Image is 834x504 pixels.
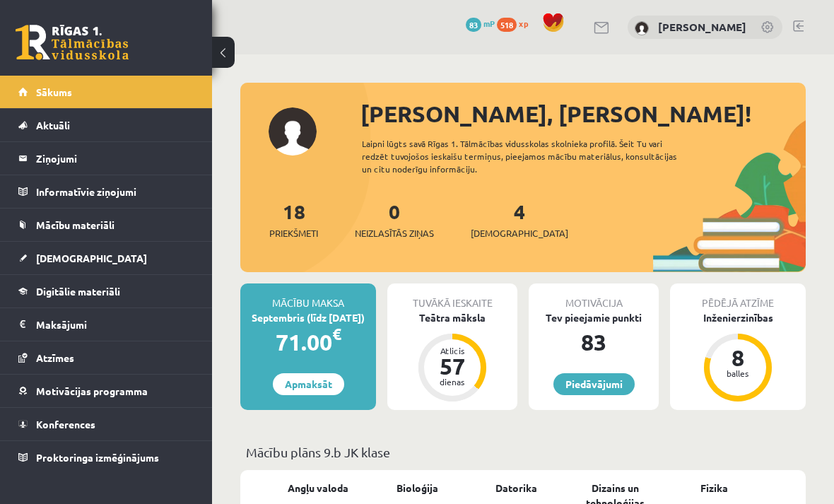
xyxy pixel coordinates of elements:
span: Neizlasītās ziņas [355,226,434,240]
a: Informatīvie ziņojumi [18,175,194,208]
a: 0Neizlasītās ziņas [355,199,434,240]
div: Laipni lūgts savā Rīgas 1. Tālmācības vidusskolas skolnieka profilā. Šeit Tu vari redzēt tuvojošo... [362,137,701,175]
div: dienas [431,377,474,386]
legend: Informatīvie ziņojumi [36,175,194,208]
a: Rīgas 1. Tālmācības vidusskola [16,25,129,60]
span: Atzīmes [36,351,74,364]
span: Aktuāli [36,119,70,131]
a: Digitālie materiāli [18,275,194,307]
a: Fizika [700,481,728,496]
span: xp [519,18,528,29]
span: Motivācijas programma [36,385,148,397]
span: Konferences [36,418,95,430]
a: Atzīmes [18,341,194,374]
a: Bioloģija [397,481,438,496]
a: 4[DEMOGRAPHIC_DATA] [471,199,568,240]
div: balles [717,369,759,377]
span: € [332,324,341,344]
a: Konferences [18,408,194,440]
span: Mācību materiāli [36,218,114,231]
a: 18Priekšmeti [269,199,318,240]
span: Digitālie materiāli [36,285,120,298]
a: Piedāvājumi [553,373,635,395]
span: Sākums [36,86,72,98]
div: Inženierzinības [670,310,806,325]
a: Proktoringa izmēģinājums [18,441,194,474]
span: 83 [466,18,481,32]
div: Tev pieejamie punkti [529,310,659,325]
span: [DEMOGRAPHIC_DATA] [36,252,147,264]
a: Datorika [495,481,537,496]
a: Inženierzinības 8 balles [670,310,806,404]
div: Atlicis [431,346,474,355]
div: [PERSON_NAME], [PERSON_NAME]! [360,97,806,131]
a: Mācību materiāli [18,209,194,241]
div: 83 [529,325,659,359]
legend: Maksājumi [36,308,194,341]
div: Septembris (līdz [DATE]) [240,310,376,325]
div: 8 [717,346,759,369]
span: mP [483,18,495,29]
a: Aktuāli [18,109,194,141]
div: Teātra māksla [387,310,517,325]
a: [DEMOGRAPHIC_DATA] [18,242,194,274]
span: Proktoringa izmēģinājums [36,451,159,464]
a: Motivācijas programma [18,375,194,407]
span: 518 [497,18,517,32]
p: Mācību plāns 9.b JK klase [246,443,800,462]
div: 57 [431,355,474,377]
div: Pēdējā atzīme [670,283,806,310]
div: 71.00 [240,325,376,359]
a: 518 xp [497,18,535,29]
span: Priekšmeti [269,226,318,240]
a: Angļu valoda [288,481,348,496]
a: Sākums [18,76,194,108]
div: Mācību maksa [240,283,376,310]
a: 83 mP [466,18,495,29]
a: Ziņojumi [18,142,194,175]
div: Tuvākā ieskaite [387,283,517,310]
a: [PERSON_NAME] [658,20,746,34]
div: Motivācija [529,283,659,310]
legend: Ziņojumi [36,142,194,175]
img: Darja Vasina [635,21,649,35]
a: Maksājumi [18,308,194,341]
span: [DEMOGRAPHIC_DATA] [471,226,568,240]
a: Apmaksāt [273,373,344,395]
a: Teātra māksla Atlicis 57 dienas [387,310,517,404]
